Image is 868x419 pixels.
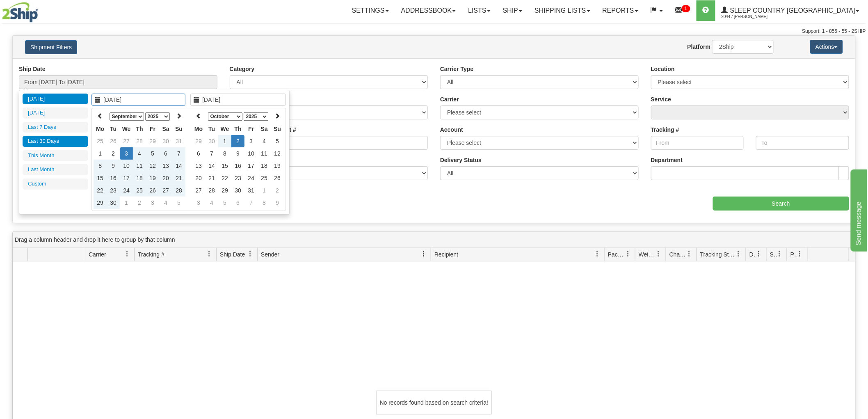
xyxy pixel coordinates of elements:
[669,0,697,21] a: 1
[752,247,766,261] a: Delivery Status filter column settings
[218,160,231,172] td: 15
[192,197,205,209] td: 3
[192,172,205,184] td: 20
[271,172,284,184] td: 26
[417,247,431,261] a: Sender filter column settings
[23,94,88,105] li: [DATE]
[107,135,120,147] td: 26
[218,184,231,197] td: 29
[120,147,133,160] td: 3
[205,184,218,197] td: 28
[133,184,146,197] td: 25
[120,135,133,147] td: 27
[146,197,159,209] td: 3
[639,250,656,259] span: Weight
[192,160,205,172] td: 13
[231,197,244,209] td: 6
[244,184,258,197] td: 31
[94,135,107,147] td: 25
[159,123,172,135] th: Sa
[172,135,185,147] td: 31
[120,197,133,209] td: 1
[258,160,271,172] td: 18
[192,123,205,135] th: Mo
[682,5,690,12] sup: 1
[172,184,185,197] td: 28
[23,122,88,133] li: Last 7 Days
[258,147,271,160] td: 11
[202,247,216,261] a: Tracking # filter column settings
[258,197,271,209] td: 8
[608,250,625,259] span: Packages
[244,147,258,160] td: 10
[669,250,687,259] span: Charge
[434,250,458,259] span: Recipient
[205,197,218,209] td: 4
[159,160,172,172] td: 13
[218,123,231,135] th: We
[107,147,120,160] td: 2
[192,147,205,160] td: 6
[120,247,134,261] a: Carrier filter column settings
[218,172,231,184] td: 22
[23,150,88,161] li: This Month
[231,147,244,160] td: 9
[120,172,133,184] td: 17
[205,123,218,135] th: Tu
[120,123,133,135] th: We
[2,28,866,35] div: Support: 1 - 855 - 55 - 2SHIP
[231,135,244,147] td: 2
[2,2,38,23] img: logo2044.jpg
[244,172,258,184] td: 24
[6,5,76,15] div: Send message
[810,40,843,54] button: Actions
[205,147,218,160] td: 7
[271,184,284,197] td: 2
[146,123,159,135] th: Fr
[651,136,744,150] input: From
[120,160,133,172] td: 10
[713,197,849,211] input: Search
[146,184,159,197] td: 26
[94,197,107,209] td: 29
[146,135,159,147] td: 29
[688,43,711,51] label: Platform
[94,123,107,135] th: Mo
[172,147,185,160] td: 7
[231,123,244,135] th: Th
[107,172,120,184] td: 16
[440,65,473,73] label: Carrier Type
[244,135,258,147] td: 3
[683,247,697,261] a: Charge filter column settings
[651,95,672,103] label: Service
[790,250,797,259] span: Pickup Status
[107,197,120,209] td: 30
[770,250,777,259] span: Shipment Issues
[146,172,159,184] td: 19
[244,123,258,135] th: Fr
[231,160,244,172] td: 16
[261,250,279,259] span: Sender
[652,247,666,261] a: Weight filter column settings
[271,160,284,172] td: 19
[94,184,107,197] td: 22
[146,160,159,172] td: 12
[849,167,867,251] iframe: chat widget
[218,135,231,147] td: 1
[133,172,146,184] td: 18
[159,147,172,160] td: 6
[172,123,185,135] th: Su
[700,250,736,259] span: Tracking Status
[89,250,106,259] span: Carrier
[94,172,107,184] td: 15
[243,247,257,261] a: Ship Date filter column settings
[19,65,46,73] label: Ship Date
[793,247,807,261] a: Pickup Status filter column settings
[133,147,146,160] td: 4
[205,160,218,172] td: 14
[23,164,88,175] li: Last Month
[192,135,205,147] td: 29
[13,232,855,248] div: grid grouping header
[728,7,855,14] span: Sleep Country [GEOGRAPHIC_DATA]
[218,197,231,209] td: 5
